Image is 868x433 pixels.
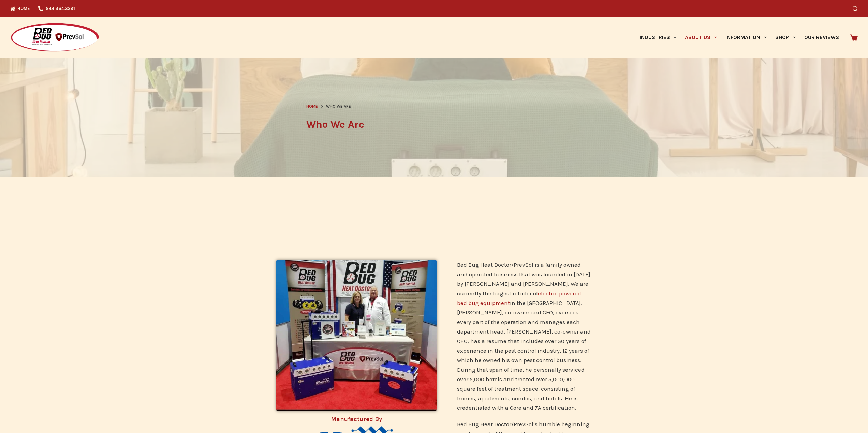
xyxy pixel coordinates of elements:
a: Information [721,17,771,58]
a: Shop [771,17,800,58]
p: Bed Bug Heat Doctor/PrevSol is a family owned and operated business that was founded in [DATE] by... [457,260,592,413]
button: Search [853,6,858,11]
a: Our Reviews [800,17,843,58]
span: Home [306,104,318,109]
a: About Us [680,17,721,58]
span: Who We Are [326,103,351,110]
h1: Who We Are [306,117,562,132]
a: Home [306,103,318,110]
h4: Manufactured By [276,416,436,422]
nav: Primary [635,17,843,58]
a: electric powered bed bug equipment [457,290,581,306]
a: Industries [635,17,680,58]
img: Prevsol/Bed Bug Heat Doctor [10,22,100,53]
